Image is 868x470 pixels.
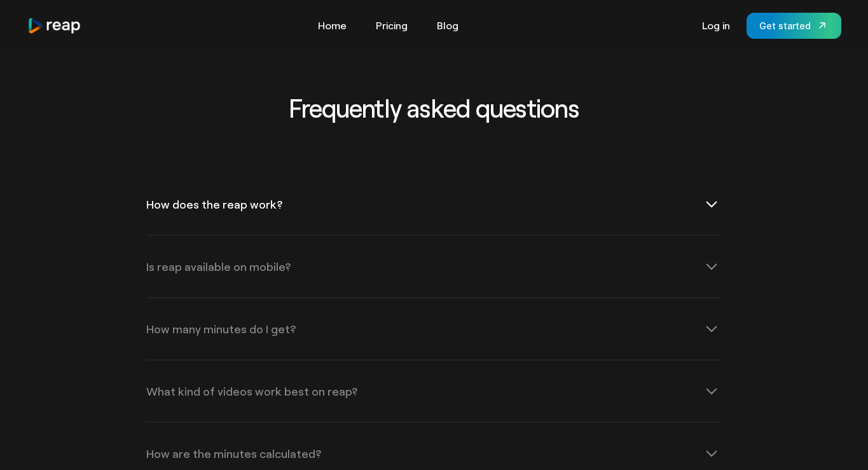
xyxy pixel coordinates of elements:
a: Home [312,15,353,36]
div: Get started [759,19,811,32]
div: What kind of videos work best on reap? [146,385,357,397]
div: Is reap available on mobile? [146,261,291,272]
a: Log in [696,15,736,36]
h2: Frequently asked questions [170,92,699,123]
div: How does the reap work? [146,198,282,210]
a: Blog [431,15,465,36]
a: Get started [747,13,841,39]
div: How many minutes do I get? [146,323,296,335]
a: Pricing [369,15,414,36]
div: How are the minutes calculated? [146,448,321,459]
a: home [27,17,82,34]
img: reap logo [27,17,82,34]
